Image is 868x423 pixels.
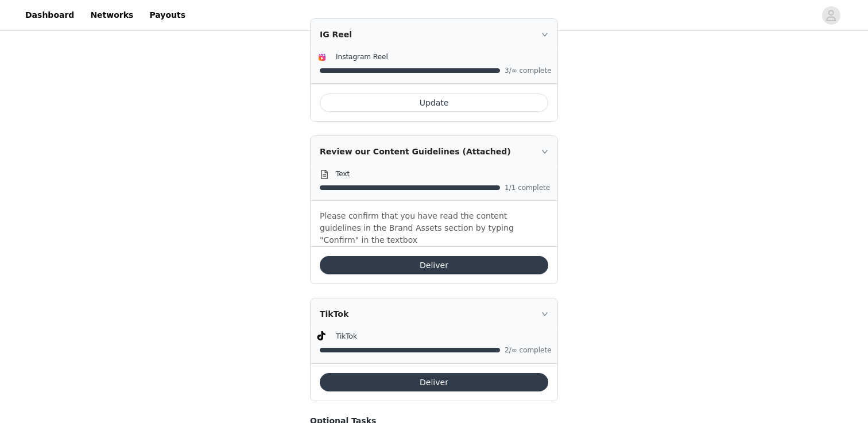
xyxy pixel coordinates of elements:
span: Text [336,170,350,178]
i: icon: right [541,31,548,38]
span: Instagram Reel [336,53,388,61]
div: icon: rightIG Reel [311,19,557,50]
div: avatar [826,6,836,25]
button: Update [320,94,548,112]
button: Deliver [320,256,548,274]
img: Instagram Reels Icon [317,53,327,62]
span: 2/∞ complete [505,347,551,354]
span: TikTok [336,332,357,340]
button: Deliver [320,373,548,391]
div: icon: rightTikTok [311,298,557,329]
span: 3/∞ complete [505,67,551,74]
span: 1/1 complete [505,184,551,191]
a: Dashboard [18,2,81,28]
a: Networks [83,2,140,28]
a: Payouts [142,2,192,28]
i: icon: right [541,311,548,317]
i: icon: right [541,148,548,155]
p: Please confirm that you have read the content guidelines in the Brand Assets section by typing "C... [320,210,548,246]
div: icon: rightReview our Content Guidelines (Attached) [311,136,557,167]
